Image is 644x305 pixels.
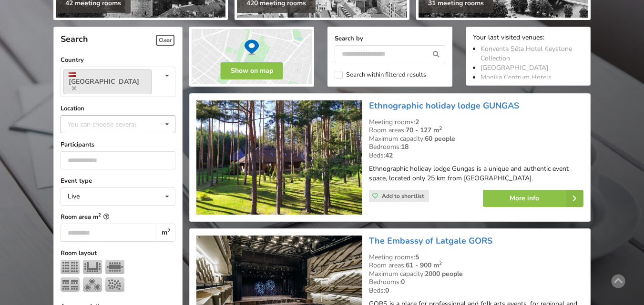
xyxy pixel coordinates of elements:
img: Classroom [61,277,80,292]
span: Add to shortlist [382,192,424,200]
label: Event type [61,176,175,186]
a: Ethnographic holiday lodge GUNGAS [369,100,519,111]
img: Banquet [83,277,102,292]
img: Show on map [189,27,314,87]
span: Search [61,33,88,45]
strong: 5 [415,253,419,262]
strong: 61 - 900 m [406,261,442,270]
div: Meeting rooms: [369,118,583,127]
div: Your last visited venues: [473,34,583,43]
div: Room areas: [369,261,583,270]
a: [GEOGRAPHIC_DATA] [63,69,152,94]
div: You can choose several [65,118,158,129]
sup: 2 [439,260,442,267]
a: Konventa Sēta Hotel Keystone Collection [480,44,572,63]
p: Ethnographic holiday lodge Gungas is a unique and authentic event space, located only 25 km from ... [369,164,583,183]
img: Boardroom [105,260,124,274]
img: U-shape [83,260,102,274]
strong: 2000 people [425,269,463,278]
sup: 2 [98,212,101,218]
label: Search within filtered results [335,71,426,79]
label: Country [61,55,175,65]
strong: 0 [385,286,389,295]
strong: 0 [401,277,405,286]
div: Live [68,193,80,200]
strong: 18 [401,142,409,151]
div: m [156,224,175,242]
label: Participants [61,140,175,149]
div: Bedrooms: [369,278,583,286]
sup: 2 [167,227,170,234]
label: Location [61,104,175,113]
div: Maximum capacity: [369,270,583,278]
strong: 70 - 127 m [406,126,442,135]
div: Room areas: [369,126,583,135]
a: Monika Centrum Hotels [480,73,552,82]
label: Search by [335,34,445,43]
div: Beds: [369,286,583,295]
strong: 2 [415,118,419,127]
label: Room layout [61,248,175,258]
label: Room area m [61,212,175,222]
button: Show on map [221,62,283,79]
strong: 42 [385,151,393,160]
div: Bedrooms: [369,143,583,151]
a: More info [483,190,583,207]
img: Reception [105,277,124,292]
a: [GEOGRAPHIC_DATA] [480,63,548,72]
sup: 2 [439,125,442,132]
img: Guest house | Adazi Municipality | Ethnographic holiday lodge GUNGAS [196,100,362,215]
span: Clear [156,35,174,46]
div: Beds: [369,151,583,160]
div: Maximum capacity: [369,135,583,143]
div: Meeting rooms: [369,253,583,262]
strong: 60 people [425,134,455,143]
img: Theater [61,260,80,274]
a: The Embassy of Latgale GORS [369,235,492,246]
